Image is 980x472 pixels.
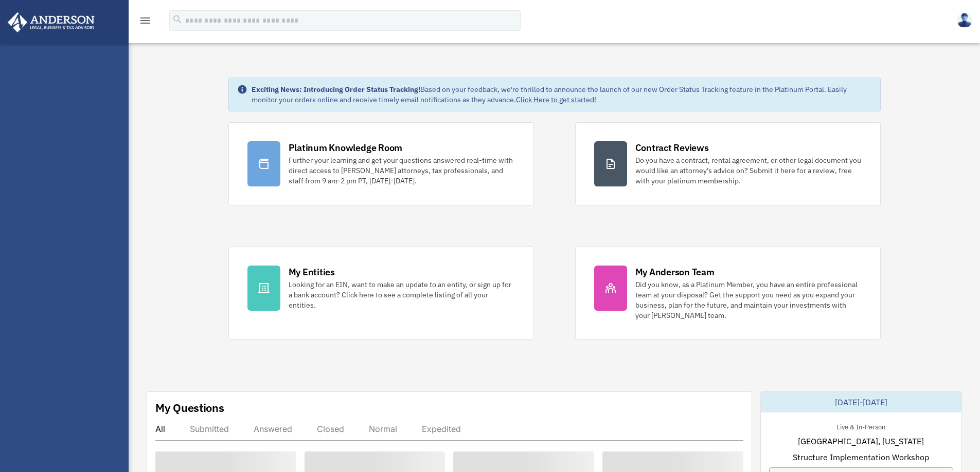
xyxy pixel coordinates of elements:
[516,95,596,104] a: Click Here to get started!
[761,392,961,412] div: [DATE]-[DATE]
[254,424,292,434] div: Answered
[190,424,229,434] div: Submitted
[155,424,165,434] div: All
[369,424,397,434] div: Normal
[139,18,151,27] a: menu
[228,247,534,339] a: My Entities Looking for an EIN, want to make an update to an entity, or sign up for a bank accoun...
[289,155,515,186] div: Further your learning and get your questions answered real-time with direct access to [PERSON_NAM...
[317,424,344,434] div: Closed
[155,400,224,416] div: My Questions
[289,279,515,310] div: Looking for an EIN, want to make an update to an entity, or sign up for a bank account? Click her...
[793,451,929,463] span: Structure Implementation Workshop
[252,84,872,105] div: Based on your feedback, we're thrilled to announce the launch of our new Order Status Tracking fe...
[635,266,715,278] div: My Anderson Team
[252,85,420,94] strong: Exciting News: Introducing Order Status Tracking!
[635,141,709,154] div: Contract Reviews
[957,13,972,28] img: User Pic
[422,424,461,434] div: Expedited
[828,421,894,431] div: Live & In-Person
[289,141,403,154] div: Platinum Knowledge Room
[635,155,862,186] div: Do you have a contract, rental agreement, or other legal document you would like an attorney's ad...
[635,279,862,320] div: Did you know, as a Platinum Member, you have an entire professional team at your disposal? Get th...
[575,122,881,205] a: Contract Reviews Do you have a contract, rental agreement, or other legal document you would like...
[575,247,881,339] a: My Anderson Team Did you know, as a Platinum Member, you have an entire professional team at your...
[289,266,335,278] div: My Entities
[798,435,924,447] span: [GEOGRAPHIC_DATA], [US_STATE]
[172,14,183,25] i: search
[228,122,534,205] a: Platinum Knowledge Room Further your learning and get your questions answered real-time with dire...
[5,12,98,32] img: Anderson Advisors Platinum Portal
[139,14,151,27] i: menu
